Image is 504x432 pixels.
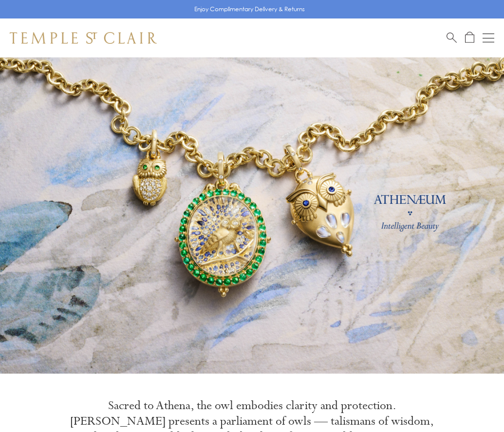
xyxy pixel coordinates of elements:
a: Open Shopping Bag [465,32,474,44]
button: Open navigation [483,32,494,44]
img: Temple St. Clair [10,32,157,44]
a: Search [447,32,457,44]
p: Enjoy Complimentary Delivery & Returns [194,4,305,14]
